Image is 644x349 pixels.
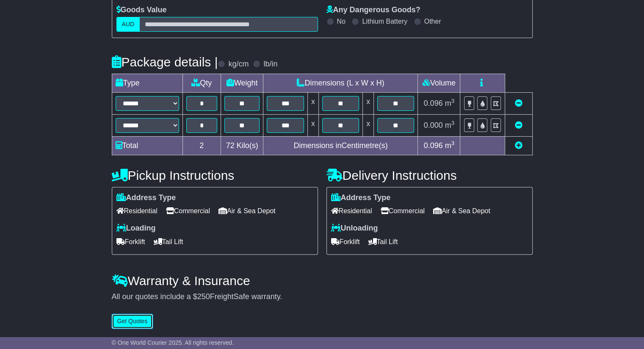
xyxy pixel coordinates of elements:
[331,193,391,203] label: Address Type
[226,141,235,150] span: 72
[112,136,182,155] td: Total
[451,140,455,146] sup: 3
[112,168,318,182] h4: Pickup Instructions
[331,235,360,248] span: Forklift
[418,74,460,92] td: Volume
[116,17,140,32] label: AUD
[381,204,425,217] span: Commercial
[326,168,533,182] h4: Delivery Instructions
[363,92,374,114] td: x
[228,60,249,69] label: kg/cm
[515,99,522,107] a: Remove this item
[116,204,158,217] span: Residential
[445,141,455,150] span: m
[116,5,167,15] label: Goods Value
[362,17,407,25] label: Lithium Battery
[307,114,318,136] td: x
[363,114,374,136] td: x
[116,235,145,248] span: Forklift
[445,121,455,129] span: m
[445,99,455,107] span: m
[263,136,418,155] td: Dimensions in Centimetre(s)
[112,339,234,346] span: © One World Courier 2025. All rights reserved.
[182,136,221,155] td: 2
[112,292,533,302] div: All our quotes include a $ FreightSafe warranty.
[197,292,210,301] span: 250
[307,92,318,114] td: x
[221,74,263,92] td: Weight
[326,5,420,15] label: Any Dangerous Goods?
[424,17,441,25] label: Other
[263,74,418,92] td: Dimensions (L x W x H)
[424,121,443,129] span: 0.000
[451,120,455,126] sup: 3
[433,204,490,217] span: Air & Sea Depot
[515,141,522,150] a: Add new item
[451,98,455,104] sup: 3
[221,136,263,155] td: Kilo(s)
[182,74,221,92] td: Qty
[515,121,522,129] a: Remove this item
[116,224,156,233] label: Loading
[337,17,345,25] label: No
[263,60,277,69] label: lb/in
[368,235,398,248] span: Tail Lift
[218,204,276,217] span: Air & Sea Depot
[331,224,378,233] label: Unloading
[331,204,372,217] span: Residential
[166,204,210,217] span: Commercial
[154,235,183,248] span: Tail Lift
[116,193,176,203] label: Address Type
[112,274,533,288] h4: Warranty & Insurance
[424,99,443,107] span: 0.096
[112,74,182,92] td: Type
[424,141,443,150] span: 0.096
[112,314,153,329] button: Get Quotes
[112,55,218,69] h4: Package details |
